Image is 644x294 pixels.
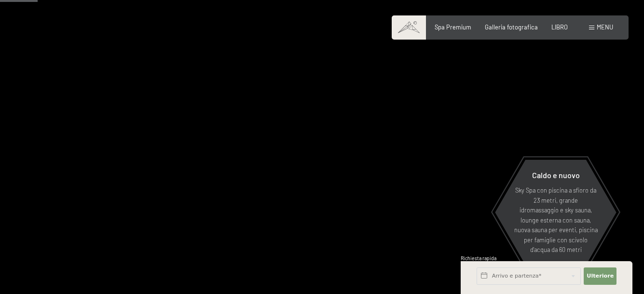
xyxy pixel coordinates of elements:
a: LIBRO [551,23,568,31]
font: 1 [460,275,462,281]
font: Sky Spa con piscina a sfioro da 23 metri, grande idromassaggio e sky sauna, lounge esterna con sa... [514,186,598,253]
font: Consenso al marketing* [229,170,310,178]
font: Richiesta rapida [461,255,496,261]
a: Caldo e nuovo Sky Spa con piscina a sfioro da 23 metri, grande idromassaggio e sky sauna, lounge ... [494,159,617,266]
font: Caldo e nuovo [532,170,580,180]
button: Ulteriore [584,267,617,285]
font: menu [597,23,613,31]
a: Galleria fotografica [485,23,538,31]
font: Ulteriore [587,273,614,279]
a: Spa Premium [435,23,471,31]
